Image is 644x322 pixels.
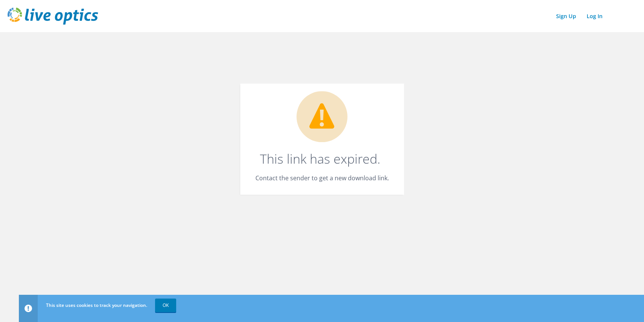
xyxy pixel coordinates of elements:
[255,153,385,166] h1: This link has expired.
[155,299,176,312] a: OK
[46,302,147,308] span: This site uses cookies to track your navigation.
[552,11,580,22] a: Sign Up
[583,11,606,22] a: Log In
[255,173,389,184] p: Contact the sender to get a new download link.
[8,8,98,25] img: live_optics_svg.svg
